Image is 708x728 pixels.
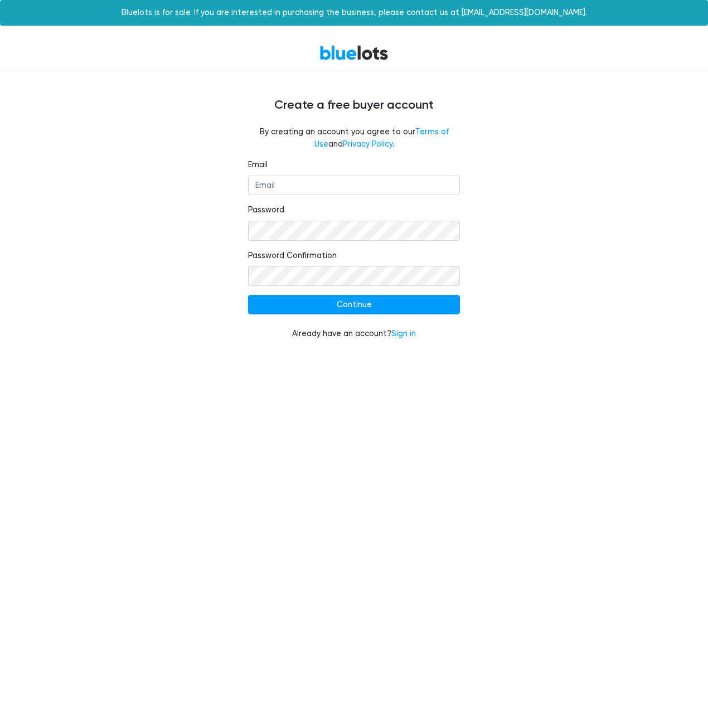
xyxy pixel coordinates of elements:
a: Privacy Policy [343,139,392,149]
a: BlueLots [319,45,389,61]
a: Sign in [391,329,416,338]
input: Continue [248,295,460,315]
label: Email [248,159,268,171]
input: Email [248,176,460,196]
label: Password Confirmation [248,250,337,262]
h4: Create a free buyer account [20,98,688,113]
label: Password [248,204,284,216]
a: Terms of Use [314,127,449,149]
div: Already have an account? [248,328,460,340]
fieldset: By creating an account you agree to our and . [248,126,460,150]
